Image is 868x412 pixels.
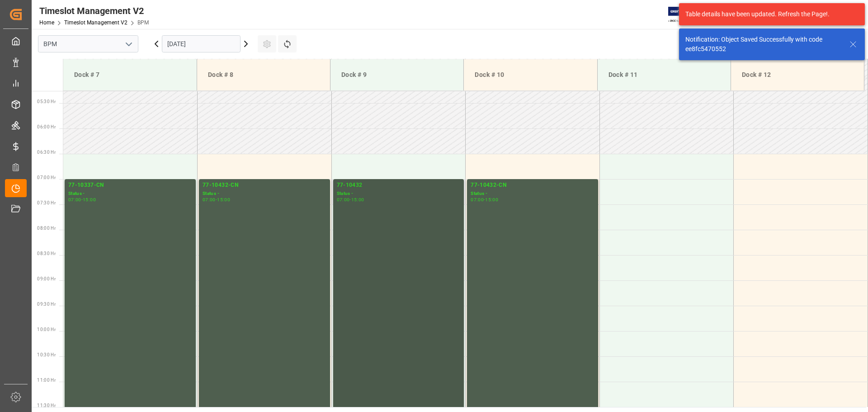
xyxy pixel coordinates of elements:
div: 77-10432-CN [471,181,594,190]
a: Home [39,19,54,26]
div: Dock # 7 [71,66,189,83]
button: open menu [122,37,135,51]
div: 15:00 [217,198,230,202]
div: 15:00 [351,198,364,202]
span: 07:00 Hr [37,175,56,180]
div: - [484,198,485,202]
span: 08:30 Hr [37,251,56,256]
div: Status - [203,190,326,198]
div: - [349,198,351,202]
div: Dock # 8 [204,66,323,83]
div: Timeslot Management V2 [39,4,149,18]
span: 06:30 Hr [37,150,56,155]
a: Timeslot Management V2 [64,19,127,26]
span: 06:00 Hr [37,124,56,129]
div: Table details have been updated. Refresh the Page!. [685,9,852,19]
span: 11:30 Hr [37,403,56,408]
div: 15:00 [83,198,96,202]
div: Dock # 12 [738,66,857,83]
div: 77-10432 [337,181,461,190]
div: 07:00 [337,198,350,202]
div: Dock # 9 [338,66,456,83]
span: 10:30 Hr [37,352,56,357]
span: 09:30 Hr [37,302,56,307]
span: 08:00 Hr [37,226,56,231]
div: Dock # 10 [471,66,590,83]
span: 10:00 Hr [37,327,56,332]
div: Dock # 11 [605,66,723,83]
div: 15:00 [485,198,498,202]
div: 77-10432-CN [203,181,326,190]
div: 77-10337-CN [68,181,192,190]
div: 07:00 [68,198,81,202]
div: 07:00 [203,198,216,202]
div: Status - [337,190,461,198]
div: Notification: Object Saved Successfully with code ee8fc5470552 [685,35,841,54]
div: - [81,198,83,202]
div: Status - [471,190,594,198]
input: DD.MM.YYYY [162,35,241,52]
span: 05:30 Hr [37,99,56,104]
img: Exertis%20JAM%20-%20Email%20Logo.jpg_1722504956.jpg [668,7,699,23]
span: 07:30 Hr [37,200,56,205]
input: Type to search/select [38,35,138,52]
span: 09:00 Hr [37,276,56,281]
div: 07:00 [471,198,484,202]
div: Status - [68,190,192,198]
span: 11:00 Hr [37,378,56,383]
div: - [216,198,217,202]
